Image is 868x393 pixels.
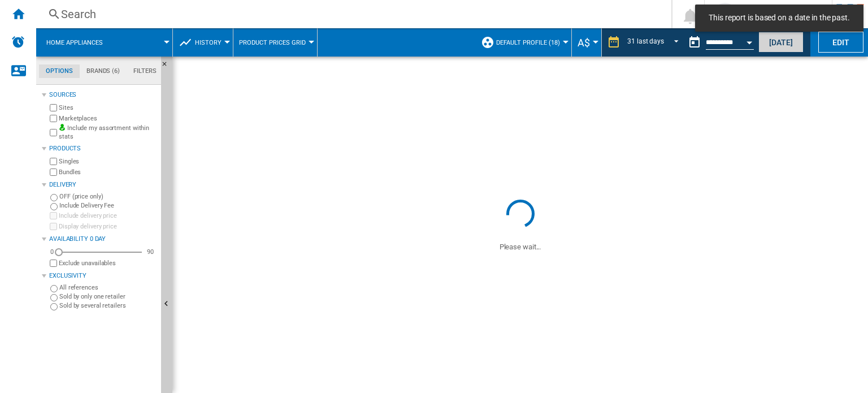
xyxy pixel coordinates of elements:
md-tab-item: Brands (6) [80,64,127,78]
md-tab-item: Filters [127,64,163,78]
button: Edit [818,32,863,53]
button: History [195,28,227,57]
div: Products [49,144,157,153]
label: Display delivery price [59,222,157,231]
md-menu: Currency [572,28,602,57]
button: Open calendar [739,31,759,51]
input: Marketplaces [50,115,57,122]
span: Default profile (18) [496,39,560,46]
input: OFF (price only) [50,194,58,201]
label: Exclude unavailables [59,259,157,267]
label: Include Delivery Fee [59,201,157,210]
div: Exclusivity [49,271,157,280]
div: History [179,28,227,57]
md-tab-item: Options [39,64,80,78]
div: 90 [144,248,157,256]
input: Include Delivery Fee [50,203,58,210]
button: Home appliances [46,28,114,57]
input: Sold by only one retailer [50,294,58,301]
button: Hide [161,57,175,77]
button: md-calendar [683,31,706,54]
input: All references [50,285,58,292]
md-slider: Availability [59,247,142,258]
label: Sold by several retailers [59,301,157,310]
button: Product prices grid [239,28,311,57]
input: Sites [50,104,57,111]
div: Delivery [49,180,157,189]
label: Sold by only one retailer [59,292,157,301]
div: Default profile (18) [481,28,566,57]
img: alerts-logo.svg [11,35,25,49]
span: Product prices grid [239,39,306,46]
label: All references [59,283,157,292]
div: Availability 0 Day [49,235,157,244]
label: Bundles [59,168,157,176]
input: Display delivery price [50,223,57,230]
ng-transclude: Please wait... [500,243,541,251]
label: OFF (price only) [59,192,157,201]
span: This report is based on a date in the past. [705,12,853,24]
button: Default profile (18) [496,28,566,57]
input: Singles [50,158,57,165]
div: 0 [47,248,57,256]
input: Display delivery price [50,260,57,267]
div: 31 last days [627,37,664,45]
button: A$ [578,28,596,57]
span: Home appliances [46,39,103,46]
span: History [195,39,222,46]
span: A$ [578,37,590,49]
input: Include my assortment within stats [50,126,57,140]
input: Bundles [50,169,57,176]
input: Sold by several retailers [50,303,58,310]
div: Search [61,6,642,22]
label: Include my assortment within stats [59,124,157,141]
div: This report is based on a date in the past. [683,28,756,57]
img: mysite-bg-18x18.png [59,124,66,131]
label: Singles [59,157,157,166]
label: Marketplaces [59,114,157,123]
div: Home appliances [42,28,167,57]
input: Include delivery price [50,212,57,219]
label: Sites [59,103,157,112]
md-select: REPORTS.WIZARD.STEPS.REPORT.STEPS.REPORT_OPTIONS.PERIOD: 31 last days [626,33,683,52]
label: Include delivery price [59,211,157,220]
div: Sources [49,90,157,100]
button: [DATE] [758,32,804,53]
